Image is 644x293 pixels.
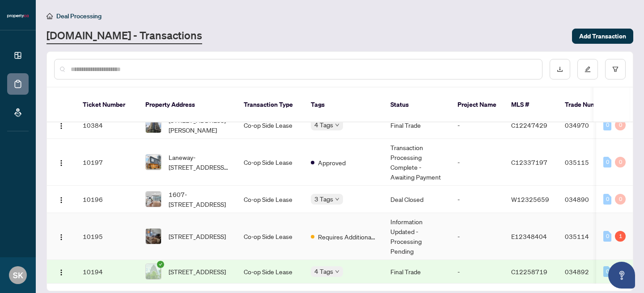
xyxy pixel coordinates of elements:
span: E12348404 [511,232,547,240]
td: 034892 [558,260,620,284]
span: Add Transaction [579,29,626,43]
span: down [335,123,339,127]
th: Status [383,88,450,122]
td: Co-op Side Lease [237,139,304,186]
span: 4 Tags [314,120,333,130]
button: download [550,59,570,80]
div: 0 [603,157,611,167]
span: download [557,66,563,72]
td: 035115 [558,139,620,186]
img: thumbnail-img [146,192,161,207]
td: 10194 [76,260,138,284]
td: Final Trade [383,260,450,284]
span: down [335,269,339,274]
button: Logo [54,192,68,206]
img: thumbnail-img [146,117,161,133]
td: Final Trade [383,112,450,139]
td: Co-op Side Lease [237,112,304,139]
span: W12325659 [511,195,549,203]
img: thumbnail-img [146,229,161,244]
td: Information Updated - Processing Pending [383,213,450,260]
span: 3 Tags [314,194,333,204]
td: 10196 [76,186,138,213]
span: [STREET_ADDRESS] [169,231,226,241]
td: Co-op Side Lease [237,186,304,213]
div: 0 [603,231,611,242]
span: 4 Tags [314,266,333,276]
th: Property Address [138,88,237,122]
span: [STREET_ADDRESS][PERSON_NAME] [169,115,229,135]
button: Add Transaction [572,29,633,44]
td: - [450,139,504,186]
span: Deal Processing [56,12,102,20]
td: 10197 [76,139,138,186]
div: 0 [615,157,626,167]
th: Transaction Type [237,88,304,122]
td: 035114 [558,213,620,260]
td: - [450,213,504,260]
img: Logo [58,234,65,241]
th: Project Name [450,88,504,122]
td: - [450,112,504,139]
td: - [450,186,504,213]
th: MLS # [504,88,558,122]
img: thumbnail-img [146,264,161,279]
td: Co-op Side Lease [237,260,304,284]
button: Logo [54,118,68,132]
td: 034890 [558,186,620,213]
button: Logo [54,264,68,279]
button: filter [605,59,626,80]
img: Logo [58,122,65,130]
div: 0 [603,194,611,205]
td: Transaction Processing Complete - Awaiting Payment [383,139,450,186]
button: Logo [54,229,68,243]
span: C12258719 [511,268,547,276]
td: - [450,260,504,284]
th: Tags [304,88,383,122]
div: 1 [615,231,626,242]
img: thumbnail-img [146,155,161,170]
button: Open asap [608,262,635,289]
span: edit [585,66,591,72]
button: edit [577,59,598,80]
span: Requires Additional Docs [318,232,376,242]
td: Deal Closed [383,186,450,213]
span: Approved [318,158,346,167]
img: Logo [58,269,65,276]
img: Logo [58,197,65,204]
div: 0 [615,120,626,130]
img: Logo [58,159,65,167]
td: 10195 [76,213,138,260]
span: C12247429 [511,121,547,129]
button: Logo [54,155,68,169]
td: 034970 [558,112,620,139]
span: check-circle [157,261,164,268]
td: 10384 [76,112,138,139]
a: [DOMAIN_NAME] - Transactions [47,28,202,44]
span: home [47,13,53,19]
div: 0 [603,120,611,130]
div: 0 [615,194,626,205]
span: 1607-[STREET_ADDRESS] [169,189,229,209]
span: down [335,197,339,201]
span: C12337197 [511,158,547,166]
td: Co-op Side Lease [237,213,304,260]
img: logo [7,13,29,19]
div: 0 [603,266,611,277]
th: Ticket Number [76,88,138,122]
span: [STREET_ADDRESS] [169,267,226,276]
span: Laneway-[STREET_ADDRESS][PERSON_NAME] [169,152,229,172]
span: filter [612,66,619,72]
span: SK [13,269,23,281]
th: Trade Number [558,88,620,122]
